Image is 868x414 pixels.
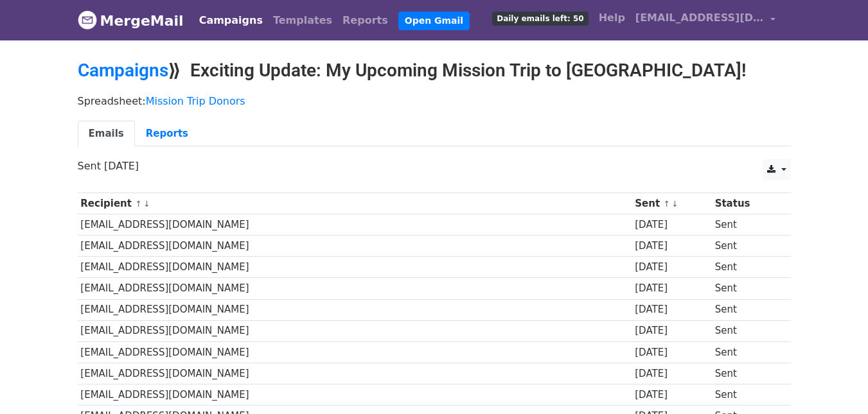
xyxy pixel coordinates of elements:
td: [EMAIL_ADDRESS][DOMAIN_NAME] [78,236,632,257]
td: Sent [712,384,781,405]
td: Sent [712,257,781,278]
a: ↓ [671,199,678,209]
div: [DATE] [635,281,709,296]
th: Status [712,193,781,214]
td: Sent [712,363,781,384]
a: ↓ [143,199,150,209]
span: [EMAIL_ADDRESS][DOMAIN_NAME] [635,10,764,26]
p: Sent [DATE] [78,159,791,173]
a: Mission Trip Donors [146,95,245,107]
a: Campaigns [78,60,168,81]
td: [EMAIL_ADDRESS][DOMAIN_NAME] [78,384,632,405]
a: Open Gmail [398,12,470,30]
p: Spreadsheet: [78,94,791,108]
div: [DATE] [635,388,709,402]
a: ↑ [135,199,142,209]
a: Daily emails left: 50 [487,5,593,31]
img: MergeMail logo [78,10,97,30]
a: ↑ [663,199,670,209]
td: Sent [712,341,781,363]
td: [EMAIL_ADDRESS][DOMAIN_NAME] [78,320,632,341]
td: [EMAIL_ADDRESS][DOMAIN_NAME] [78,299,632,320]
div: [DATE] [635,260,709,275]
a: Help [594,5,630,31]
th: Recipient [78,193,632,214]
td: Sent [712,299,781,320]
div: [DATE] [635,323,709,338]
div: [DATE] [635,239,709,254]
td: Sent [712,320,781,341]
td: Sent [712,214,781,236]
h2: ⟫ Exciting Update: My Upcoming Mission Trip to [GEOGRAPHIC_DATA]! [78,60,791,82]
a: Templates [268,8,337,33]
td: [EMAIL_ADDRESS][DOMAIN_NAME] [78,341,632,363]
a: Campaigns [194,8,268,33]
td: Sent [712,236,781,257]
a: MergeMail [78,7,184,34]
td: [EMAIL_ADDRESS][DOMAIN_NAME] [78,363,632,384]
div: [DATE] [635,345,709,360]
a: Reports [135,121,199,147]
a: [EMAIL_ADDRESS][DOMAIN_NAME] [630,5,781,35]
a: Reports [337,8,393,33]
td: [EMAIL_ADDRESS][DOMAIN_NAME] [78,214,632,236]
div: [DATE] [635,218,709,232]
th: Sent [632,193,711,214]
td: [EMAIL_ADDRESS][DOMAIN_NAME] [78,278,632,299]
div: [DATE] [635,367,709,381]
a: Emails [78,121,135,147]
span: Daily emails left: 50 [492,12,588,26]
div: [DATE] [635,302,709,317]
td: [EMAIL_ADDRESS][DOMAIN_NAME] [78,257,632,278]
td: Sent [712,278,781,299]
